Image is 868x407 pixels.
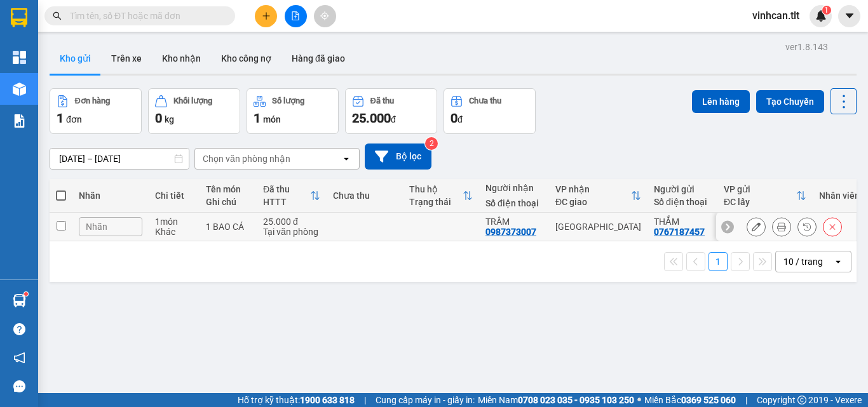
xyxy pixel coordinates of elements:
[555,184,631,194] div: VP nhận
[409,197,463,207] div: Trạng thái
[352,110,391,126] span: 25.000
[797,396,806,404] span: copyright
[13,114,26,128] img: solution-icon
[24,292,28,296] sup: 1
[254,110,261,126] span: 1
[165,114,174,124] span: kg
[555,222,641,232] div: [GEOGRAPHIC_DATA]
[203,152,290,165] div: Chọn văn phòng nhận
[681,395,736,405] strong: 0369 525 060
[50,149,189,169] input: Select a date range.
[263,114,281,124] span: món
[255,5,277,27] button: plus
[709,252,728,271] button: 1
[833,257,843,267] svg: open
[425,137,438,150] sup: 2
[206,222,250,232] div: 1 BAO CÁ
[13,294,26,307] img: warehouse-icon
[263,217,320,227] div: 25.000 đ
[333,190,397,201] div: Chưa thu
[263,184,310,194] div: Đã thu
[155,110,162,126] span: 0
[485,183,543,193] div: Người nhận
[155,227,193,237] div: Khác
[281,43,355,74] button: Hàng đã giao
[206,197,250,207] div: Ghi chú
[654,197,711,207] div: Số điện thoại
[13,380,25,392] span: message
[272,97,304,105] div: Số lượng
[717,179,813,213] th: Toggle SortBy
[819,190,861,201] div: Nhân viên
[247,88,339,134] button: Số lượng1món
[724,184,796,194] div: VP gửi
[742,8,810,23] span: vinhcan.tlt
[485,198,543,208] div: Số điện thoại
[257,179,327,213] th: Toggle SortBy
[654,184,711,194] div: Người gửi
[238,393,355,407] span: Hỗ trợ kỹ thuật:
[637,397,641,403] span: ⚪️
[50,43,101,74] button: Kho gửi
[66,114,82,124] span: đơn
[285,5,307,27] button: file-add
[155,217,193,227] div: 1 món
[365,143,431,170] button: Bộ lọc
[50,88,142,134] button: Đơn hàng1đơn
[13,83,26,96] img: warehouse-icon
[152,43,211,74] button: Kho nhận
[263,197,310,207] div: HTTT
[654,217,711,227] div: THẮM
[70,9,220,23] input: Tìm tên, số ĐT hoặc mã đơn
[314,5,336,27] button: aim
[745,393,747,407] span: |
[451,110,458,126] span: 0
[79,190,142,201] div: Nhãn
[364,393,366,407] span: |
[692,90,750,113] button: Lên hàng
[824,6,829,15] span: 1
[206,184,250,194] div: Tên món
[815,10,827,22] img: icon-new-feature
[485,217,543,227] div: TRÂM
[458,114,463,124] span: đ
[101,43,152,74] button: Trên xe
[57,110,64,126] span: 1
[822,6,831,15] sup: 1
[75,97,110,105] div: Đơn hàng
[403,179,479,213] th: Toggle SortBy
[53,11,62,20] span: search
[13,323,25,335] span: question-circle
[724,197,796,207] div: ĐC lấy
[783,255,823,268] div: 10 / trang
[844,10,855,22] span: caret-down
[756,90,824,113] button: Tạo Chuyến
[370,97,394,105] div: Đã thu
[173,97,212,105] div: Khối lượng
[11,8,27,27] img: logo-vxr
[785,40,828,54] div: ver 1.8.143
[478,393,634,407] span: Miền Nam
[549,179,648,213] th: Toggle SortBy
[391,114,396,124] span: đ
[345,88,437,134] button: Đã thu25.000đ
[555,197,631,207] div: ĐC giao
[518,395,634,405] strong: 0708 023 035 - 0935 103 250
[469,97,501,105] div: Chưa thu
[409,184,463,194] div: Thu hộ
[341,154,351,164] svg: open
[320,11,329,20] span: aim
[211,43,281,74] button: Kho công nợ
[485,227,536,237] div: 0987373007
[644,393,736,407] span: Miền Bắc
[838,5,860,27] button: caret-down
[654,227,705,237] div: 0767187457
[263,227,320,237] div: Tại văn phòng
[262,11,271,20] span: plus
[291,11,300,20] span: file-add
[86,222,107,232] span: Nhãn
[300,395,355,405] strong: 1900 633 818
[13,352,25,364] span: notification
[13,51,26,64] img: dashboard-icon
[155,190,193,201] div: Chi tiết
